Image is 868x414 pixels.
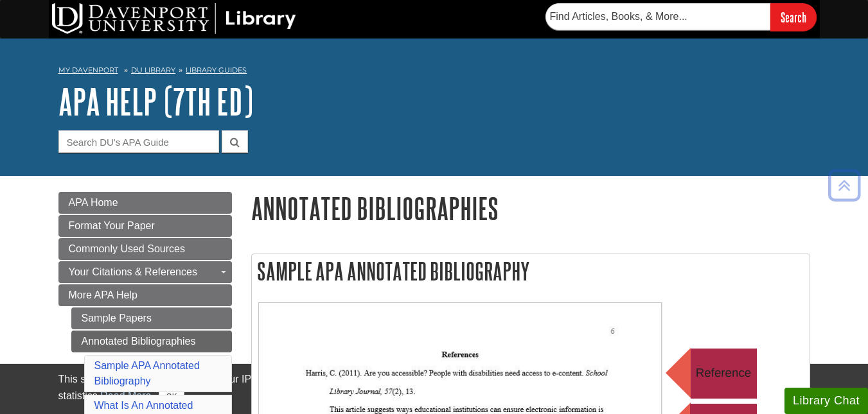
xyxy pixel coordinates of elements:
a: DU Library [131,65,175,74]
span: More APA Help [69,289,137,300]
a: Your Citations & References [58,261,232,283]
input: Search [770,3,817,31]
span: Format Your Paper [69,220,155,231]
button: Library Chat [784,388,868,414]
a: Annotated Bibliographies [71,331,232,352]
a: Sample Papers [71,307,232,329]
a: APA Help (7th Ed) [58,82,253,121]
h1: Annotated Bibliographies [251,192,810,225]
h2: Sample APA Annotated Bibliography [252,254,810,288]
a: More APA Help [58,284,232,306]
nav: breadcrumb [58,62,810,82]
span: Commonly Used Sources [69,243,185,254]
a: Format Your Paper [58,215,232,237]
a: Sample APA Annotated Bibliography [94,360,200,386]
img: DU Library [52,3,296,34]
input: Search DU's APA Guide [58,130,219,153]
a: Commonly Used Sources [58,238,232,260]
span: Your Citations & References [69,266,197,277]
input: Find Articles, Books, & More... [545,3,770,30]
a: APA Home [58,192,232,214]
span: APA Home [69,197,118,208]
a: Library Guides [186,65,247,74]
a: My Davenport [58,65,118,76]
a: Back to Top [824,177,865,194]
form: Searches DU Library's articles, books, and more [545,3,817,31]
